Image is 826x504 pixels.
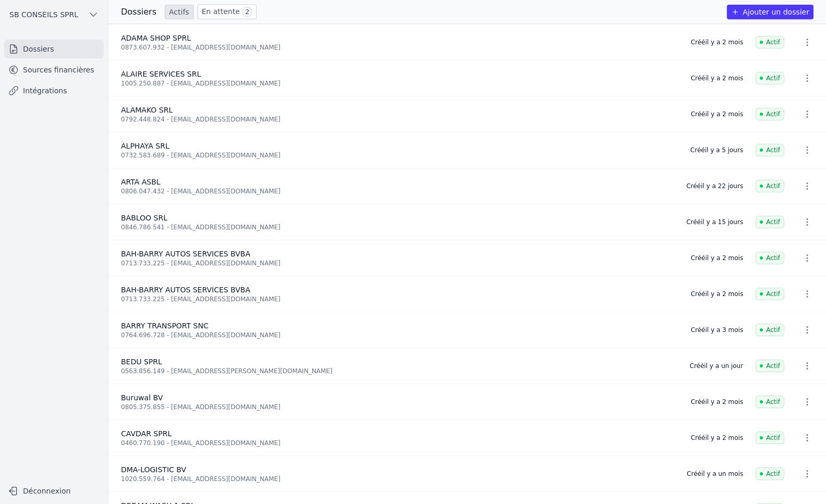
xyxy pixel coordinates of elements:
[242,7,252,17] span: 2
[121,142,169,150] span: ALPHAYA SRL
[756,432,784,444] span: Actif
[121,79,678,88] div: 1005.250.887 - [EMAIL_ADDRESS][DOMAIN_NAME]
[691,398,743,406] div: Créé il y a 2 mois
[121,475,674,483] div: 1020.559.764 - [EMAIL_ADDRESS][DOMAIN_NAME]
[9,9,78,20] span: SB CONSEILS SPRL
[198,4,257,19] a: En attente 2
[121,367,677,375] div: 0563.856.149 - [EMAIL_ADDRESS][PERSON_NAME][DOMAIN_NAME]
[121,286,250,294] span: BAH-BARRY AUTOS SERVICES BVBA
[691,326,743,334] div: Créé il y a 3 mois
[690,362,744,370] div: Créé il y a un jour
[4,6,104,23] button: SB CONSEILS SPRL
[121,259,678,267] div: 0713.733.225 - [EMAIL_ADDRESS][DOMAIN_NAME]
[121,115,678,124] div: 0792.448.824 - [EMAIL_ADDRESS][DOMAIN_NAME]
[121,439,678,447] div: 0460.770.190 - [EMAIL_ADDRESS][DOMAIN_NAME]
[121,295,678,303] div: 0713.733.225 - [EMAIL_ADDRESS][DOMAIN_NAME]
[121,178,161,186] span: ARTA ASBL
[4,483,104,499] button: Déconnexion
[691,110,743,118] div: Créé il y a 2 mois
[121,403,678,411] div: 0805.375.855 - [EMAIL_ADDRESS][DOMAIN_NAME]
[121,34,191,42] span: ADAMA SHOP SPRL
[121,151,678,159] div: 0732.583.689 - [EMAIL_ADDRESS][DOMAIN_NAME]
[756,324,784,336] span: Actif
[756,288,784,300] span: Actif
[691,434,743,442] div: Créé il y a 2 mois
[4,40,104,58] a: Dossiers
[686,182,743,190] div: Créé il y a 22 jours
[756,72,784,84] span: Actif
[756,108,784,120] span: Actif
[121,6,156,18] h3: Dossiers
[121,43,678,52] div: 0873.607.932 - [EMAIL_ADDRESS][DOMAIN_NAME]
[756,252,784,264] span: Actif
[727,5,813,19] button: Ajouter un dossier
[121,465,186,474] span: DMA-LOGISTIC BV
[121,250,250,258] span: BAH-BARRY AUTOS SERVICES BVBA
[121,214,167,222] span: BABLOO SRL
[756,216,784,228] span: Actif
[121,70,201,78] span: ALAIRE SERVICES SRL
[121,223,674,231] div: 0846.786.541 - [EMAIL_ADDRESS][DOMAIN_NAME]
[121,187,674,195] div: 0806.047.432 - [EMAIL_ADDRESS][DOMAIN_NAME]
[121,358,162,366] span: BEDU SPRL
[691,290,743,298] div: Créé il y a 2 mois
[756,144,784,156] span: Actif
[756,468,784,480] span: Actif
[121,106,173,114] span: ALAMAKO SRL
[756,360,784,372] span: Actif
[121,322,209,330] span: BARRY TRANSPORT SNC
[756,36,784,48] span: Actif
[687,470,743,478] div: Créé il y a un mois
[691,38,743,46] div: Créé il y a 2 mois
[756,396,784,408] span: Actif
[4,81,104,100] a: Intégrations
[121,429,172,438] span: CAVDAR SPRL
[690,146,743,154] div: Créé il y a 5 jours
[165,5,193,19] a: Actifs
[121,331,678,339] div: 0764.696.728 - [EMAIL_ADDRESS][DOMAIN_NAME]
[686,218,743,226] div: Créé il y a 15 jours
[121,394,163,402] span: Buruwal BV
[4,60,104,79] a: Sources financières
[691,254,743,262] div: Créé il y a 2 mois
[756,180,784,192] span: Actif
[691,74,743,82] div: Créé il y a 2 mois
